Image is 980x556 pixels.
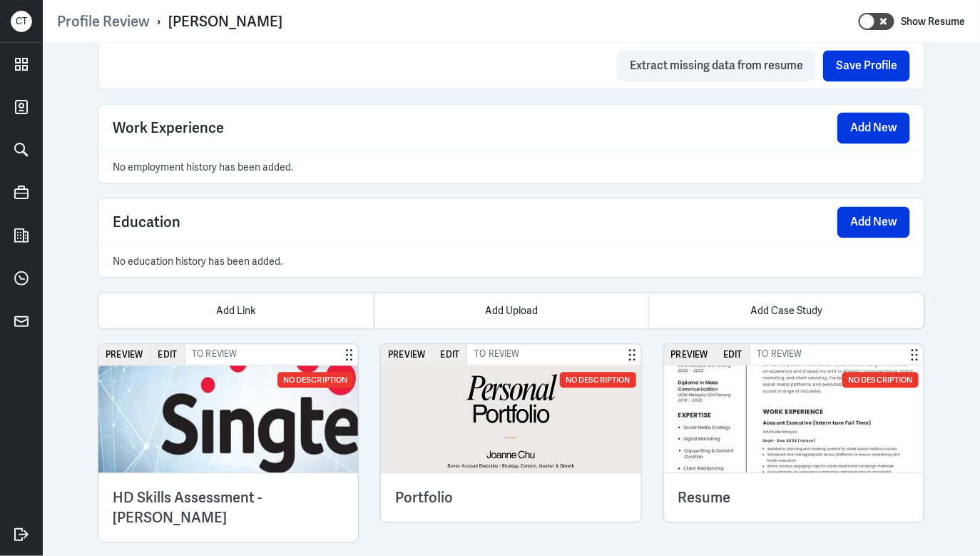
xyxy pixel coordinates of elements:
[664,344,716,365] button: Preview
[617,50,816,81] button: Extract missing data from resume
[113,158,910,176] p: No employment history has been added.
[150,344,185,365] button: Edit
[395,487,626,507] h3: Portfolio
[902,12,966,31] label: Show Resume
[837,112,910,143] button: Add New
[560,372,636,388] div: No Description
[837,206,910,238] button: Add New
[374,293,649,328] div: Add Upload
[113,211,180,233] span: Education
[842,372,918,388] div: No Description
[11,11,32,32] div: C T
[648,293,924,328] div: Add Case Study
[150,12,168,31] p: ›
[98,293,374,328] div: Add Link
[113,117,224,138] span: Work Experience
[113,253,910,270] p: No education history has been added.
[716,344,750,365] button: Edit
[823,50,910,81] button: Save Profile
[467,344,526,365] span: To Review
[434,344,468,365] button: Edit
[185,344,244,365] span: To Review
[113,487,344,527] h3: HD Skills Assessment - [PERSON_NAME]
[168,12,282,31] div: [PERSON_NAME]
[98,344,150,365] button: Preview
[277,372,353,388] div: No Description
[750,344,810,365] span: To Review
[57,12,150,31] a: Profile Review
[678,487,909,507] h3: Resume
[381,344,433,365] button: Preview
